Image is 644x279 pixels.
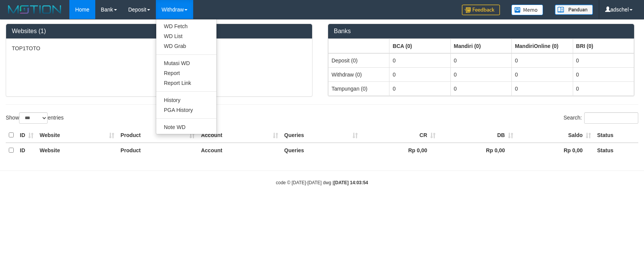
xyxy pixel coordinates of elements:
label: Search: [564,112,638,124]
th: CR [361,128,439,143]
td: 0 [573,53,634,68]
th: Queries [281,143,361,158]
td: Withdraw (0) [328,67,389,81]
th: Product [117,143,198,158]
a: Note WD [156,122,216,132]
th: Queries [281,128,361,143]
select: Showentries [19,112,48,124]
td: 0 [450,53,511,68]
a: WD Grab [156,41,216,51]
th: DB [439,128,516,143]
td: 0 [512,67,573,81]
th: Status [594,143,638,158]
a: PGA History [156,105,216,115]
img: panduan.png [555,5,593,15]
label: Show entries [6,112,64,124]
td: Tampungan (0) [328,81,389,96]
td: 0 [389,81,450,96]
a: Mutasi WD [156,58,216,68]
th: Rp 0,00 [361,143,439,158]
td: 0 [389,53,450,68]
th: Product [117,128,198,143]
img: Feedback.jpg [462,5,500,15]
th: Group: activate to sort column ascending [512,39,573,53]
th: Website [37,143,117,158]
td: Deposit (0) [328,53,389,68]
a: Report [156,68,216,78]
th: Account [198,143,281,158]
img: Button%20Memo.svg [511,5,543,15]
th: Status [594,128,638,143]
th: Group: activate to sort column ascending [389,39,450,53]
th: Website [37,128,117,143]
td: 0 [512,53,573,68]
th: Account [198,128,281,143]
td: 0 [512,81,573,96]
td: 0 [573,67,634,81]
a: Report Link [156,78,216,88]
a: WD List [156,31,216,41]
td: 0 [573,81,634,96]
td: 0 [450,67,511,81]
td: 0 [450,81,511,96]
th: Rp 0,00 [516,143,594,158]
h3: Websites (1) [12,28,306,35]
th: Group: activate to sort column ascending [450,39,511,53]
h3: Banks [334,28,628,35]
input: Search: [584,112,638,124]
small: code © [DATE]-[DATE] dwg | [276,180,368,185]
strong: [DATE] 14:03:54 [334,180,368,185]
a: History [156,95,216,105]
th: ID [17,143,37,158]
th: Group: activate to sort column ascending [573,39,634,53]
th: ID [17,128,37,143]
a: WD Fetch [156,21,216,31]
th: Rp 0,00 [439,143,516,158]
img: MOTION_logo.png [6,4,64,15]
th: Group: activate to sort column ascending [328,39,389,53]
td: 0 [389,67,450,81]
p: TOP1TOTO [12,45,306,52]
th: Saldo [516,128,594,143]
